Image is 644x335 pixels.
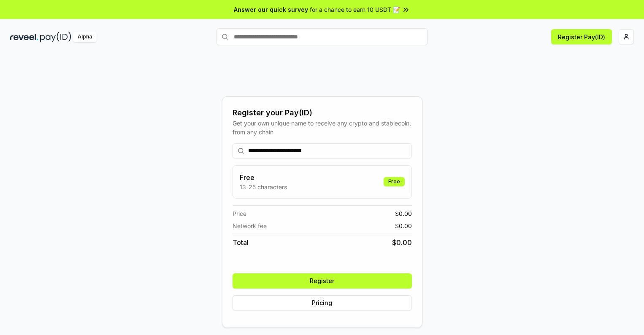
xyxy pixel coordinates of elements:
[395,221,412,230] span: $ 0.00
[240,182,287,191] p: 13-25 characters
[392,237,412,248] span: $ 0.00
[73,32,97,42] div: Alpha
[233,119,412,136] div: Get your own unique name to receive any crypto and stablecoin, from any chain
[395,209,412,218] span: $ 0.00
[384,177,405,186] div: Free
[233,107,412,119] div: Register your Pay(ID)
[240,172,287,182] h3: Free
[233,209,246,218] span: Price
[233,295,412,310] button: Pricing
[551,29,612,44] button: Register Pay(ID)
[233,221,267,230] span: Network fee
[233,273,412,289] button: Register
[234,5,308,14] span: Answer our quick survey
[40,32,71,42] img: pay_id
[10,32,38,42] img: reveel_dark
[233,237,249,248] span: Total
[310,5,400,14] span: for a chance to earn 10 USDT 📝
